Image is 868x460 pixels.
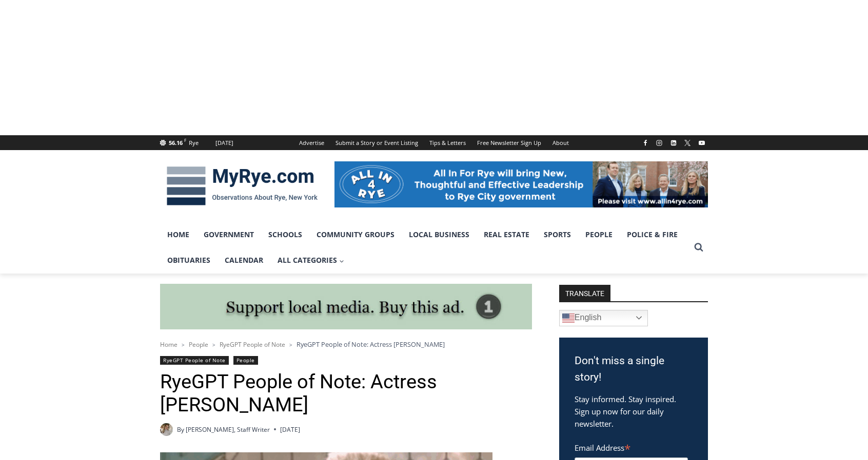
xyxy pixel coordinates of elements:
[309,222,402,247] a: Community Groups
[160,339,532,349] nav: Breadcrumbs
[696,137,708,149] a: YouTube
[297,340,445,349] span: RyeGPT People of Note: Actress [PERSON_NAME]
[160,356,229,365] a: RyeGPT People of Note
[575,353,693,385] h3: Don't miss a single story!
[160,222,196,247] a: Home
[270,247,351,273] a: All Categories
[160,423,173,436] img: (PHOTO: MyRye.com Summer 2023 intern Beatrice Larzul.)
[160,247,218,273] a: Obituaries
[537,222,578,247] a: Sports
[293,135,575,150] nav: Secondary Navigation
[160,222,689,274] nav: Primary Navigation
[402,222,477,247] a: Local Business
[575,393,693,430] p: Stay informed. Stay inspired. Sign up now for our daily newsletter.
[182,341,185,348] span: >
[289,341,292,348] span: >
[160,340,177,349] a: Home
[578,222,620,247] a: People
[177,425,184,434] span: By
[562,312,575,324] img: en
[689,238,708,257] button: View Search Form
[293,135,330,150] a: Advertise
[547,135,575,150] a: About
[681,137,694,149] a: X
[424,135,471,150] a: Tips & Letters
[653,137,665,149] a: Instagram
[220,340,285,349] a: RyeGPT People of Note
[575,437,688,456] label: Email Address
[212,341,215,348] span: >
[471,135,547,150] a: Free Newsletter Sign Up
[261,222,309,247] a: Schools
[218,247,270,273] a: Calendar
[559,285,610,301] strong: TRANSLATE
[280,425,300,434] time: [DATE]
[559,310,648,326] a: English
[330,135,424,150] a: Submit a Story or Event Listing
[189,138,199,148] div: Rye
[477,222,537,247] a: Real Estate
[160,370,532,417] h1: RyeGPT People of Note: Actress [PERSON_NAME]
[215,138,233,148] div: [DATE]
[186,425,270,434] a: [PERSON_NAME], Staff Writer
[160,423,173,436] a: Author image
[196,222,261,247] a: Government
[278,255,344,266] span: All Categories
[233,356,258,365] a: People
[334,161,708,207] img: All in for Rye
[169,139,183,147] span: 56.16
[160,284,532,330] img: support local media, buy this ad
[620,222,685,247] a: Police & Fire
[189,340,208,349] a: People
[639,137,652,149] a: Facebook
[667,137,680,149] a: Linkedin
[160,159,324,213] img: MyRye.com
[184,137,186,143] span: F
